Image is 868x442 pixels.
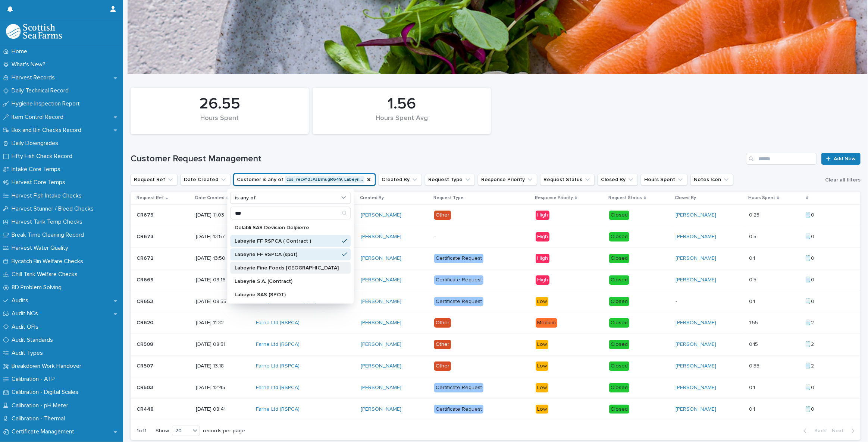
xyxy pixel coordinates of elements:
[609,362,629,371] div: Closed
[9,74,61,81] p: Harvest Records
[9,192,88,199] p: Harvest Fish Intake Checks
[675,194,696,202] p: Closed By
[810,428,826,433] span: Back
[196,406,250,413] p: [DATE] 08:41
[131,355,861,377] tr: CR507CR507 [DATE] 13:18Farne Ltd (RSPCA) [PERSON_NAME] OtherLowClosed[PERSON_NAME] 0.350.35 🗒️2🗒️2
[195,194,225,202] p: Date Created
[361,320,401,326] a: [PERSON_NAME]
[137,297,154,305] p: CR653
[609,275,629,285] div: Closed
[9,258,89,265] p: Bycatch Bin Welfare Checks
[536,383,548,392] div: Low
[609,340,629,349] div: Closed
[256,406,300,413] a: Farne Ltd (RSPCA)
[137,194,164,202] p: Request Ref
[536,275,549,285] div: High
[434,318,451,328] div: Other
[434,234,530,240] p: -
[825,177,861,183] span: Clear all filters
[9,153,78,160] p: Fifty Fish Check Record
[676,255,716,262] a: [PERSON_NAME]
[609,318,629,328] div: Closed
[9,100,86,107] p: Hygiene Inspection Report
[361,406,401,413] a: [PERSON_NAME]
[676,385,716,391] a: [PERSON_NAME]
[609,232,629,241] div: Closed
[131,312,861,334] tr: CR620CR620 [DATE] 11:32Farne Ltd (RSPCA) [PERSON_NAME] OtherMediumClosed[PERSON_NAME] 1.551.55 🗒️...
[230,207,351,220] div: Search
[749,383,756,391] p: 0.1
[434,383,483,392] div: Certificate Request
[676,320,716,326] a: [PERSON_NAME]
[609,254,629,263] div: Closed
[9,376,61,383] p: Calibration - ATP
[434,340,451,349] div: Other
[361,212,401,218] a: [PERSON_NAME]
[203,428,245,434] p: records per page
[143,114,296,130] div: Hours Spent
[256,385,300,391] a: Farne Ltd (RSPCA)
[434,275,483,285] div: Certificate Request
[9,363,87,370] p: Breakdown Work Handover
[478,174,537,186] button: Response Priority
[235,239,339,244] p: Labeyrie FF RSPCA ( Contract )
[805,318,816,326] p: 🗒️2
[536,211,549,220] div: High
[256,320,300,326] a: Farne Ltd (RSPCA)
[535,194,573,202] p: Response Priority
[536,340,548,349] div: Low
[131,154,743,164] h1: Customer Request Management
[137,318,155,326] p: CR620
[676,277,716,283] a: [PERSON_NAME]
[235,252,339,257] p: Labeyrie FF RSPCA (spot)
[9,205,100,212] p: Harvest Stunner / Bleed Checks
[9,337,59,344] p: Audit Standards
[235,279,339,284] p: Labeyrie S.A. (Contract)
[676,234,716,240] a: [PERSON_NAME]
[434,297,483,306] div: Certificate Request
[676,363,716,369] a: [PERSON_NAME]
[608,194,642,202] p: Request Status
[748,194,775,202] p: Hours Spent
[9,389,84,396] p: Calibration - Digital Scales
[690,174,733,186] button: Notes Icon
[434,211,451,220] div: Other
[235,292,339,297] p: Labeyrie SAS (SPOT)
[361,299,401,305] a: [PERSON_NAME]
[9,166,66,173] p: Intake Core Temps
[256,341,300,348] a: Farne Ltd (RSPCA)
[235,195,256,201] p: is any of
[131,422,153,440] p: 1 of 1
[536,405,548,414] div: Low
[536,297,548,306] div: Low
[196,341,250,348] p: [DATE] 08:51
[9,114,69,121] p: Item Control Record
[131,377,861,398] tr: CR503CR503 [DATE] 12:45Farne Ltd (RSPCA) [PERSON_NAME] Certificate RequestLowClosed[PERSON_NAME] ...
[540,174,595,186] button: Request Status
[829,427,861,434] button: Next
[9,402,74,409] p: Calibration - pH Meter
[256,363,300,369] a: Farne Ltd (RSPCA)
[131,226,861,248] tr: CR673CR673 [DATE] 13:57Farne Ltd (RSPCA) [PERSON_NAME] -HighClosed[PERSON_NAME] 0.50.5 🗒️0🗒️0
[137,405,155,413] p: CR448
[131,205,861,226] tr: CR679CR679 [DATE] 11:03Farne Ltd (RSPCA) [PERSON_NAME] OtherHighClosed[PERSON_NAME] 0.250.25 🗒️0🗒️0
[6,24,62,39] img: mMrefqRFQpe26GRNOUkG
[196,299,250,305] p: [DATE] 08:55
[749,340,759,348] p: 0.15
[131,398,861,420] tr: CR448CR448 [DATE] 08:41Farne Ltd (RSPCA) [PERSON_NAME] Certificate RequestLowClosed[PERSON_NAME] ...
[676,299,743,305] p: -
[9,297,34,304] p: Audits
[131,247,861,269] tr: CR672CR672 [DATE] 13:50Farne Ltd (RSPCA) [PERSON_NAME] Certificate RequestHighClosed[PERSON_NAME]...
[676,212,716,218] a: [PERSON_NAME]
[433,194,464,202] p: Request Type
[361,385,401,391] a: [PERSON_NAME]
[749,405,756,413] p: 0.1
[805,340,816,348] p: 🗒️2
[9,127,87,134] p: Box and Bin Checks Record
[9,87,75,94] p: Daily Technical Record
[181,174,231,186] button: Date Created
[749,362,761,369] p: 0.35
[361,255,401,262] a: [PERSON_NAME]
[196,385,250,391] p: [DATE] 12:45
[9,218,88,225] p: Harvest Tank Temp Checks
